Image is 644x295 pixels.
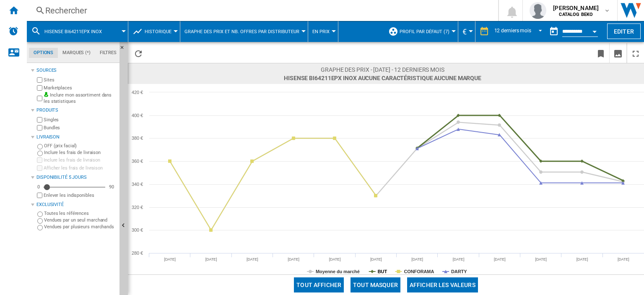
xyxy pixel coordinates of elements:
[453,257,465,261] tspan: [DATE]
[576,257,588,261] tspan: [DATE]
[119,42,130,57] button: Masquer
[451,269,467,274] tspan: DARTY
[404,269,434,274] tspan: CONFORAMA
[627,43,644,63] button: Plein écran
[388,21,454,42] div: Profil par défaut (7)
[37,93,42,104] input: Inclure mon assortiment dans les statistiques
[607,23,641,39] button: Editer
[351,277,400,292] button: Tout masquer
[294,277,344,292] button: Tout afficher
[37,193,42,198] input: Afficher les frais de livraison
[44,77,116,83] label: Sites
[37,211,43,217] input: Toutes les références
[184,29,299,34] span: Graphe des prix et nb. offres par distributeur
[132,90,143,95] tspan: 420 €
[493,25,545,39] md-select: REPORTS.WIZARD.STEPS.REPORT.STEPS.REPORT_OPTIONS.PERIOD: 12 derniers mois
[559,12,593,17] b: CATALOG BEKO
[164,257,176,261] tspan: [DATE]
[316,269,360,274] tspan: Moyenne du marché
[44,117,116,123] label: Singles
[31,21,124,42] div: HISENSE BI64211EPX INOX
[107,184,116,190] div: 90
[587,23,602,38] button: Open calendar
[132,113,143,118] tspan: 400 €
[132,136,143,141] tspan: 380 €
[205,257,217,261] tspan: [DATE]
[37,218,43,224] input: Vendues par un seul marchand
[462,21,471,42] button: €
[184,21,304,42] button: Graphe des prix et nb. offres par distributeur
[37,165,42,171] input: Afficher les frais de livraison
[494,257,506,261] tspan: [DATE]
[592,43,609,63] button: Créer un favoris
[329,257,341,261] tspan: [DATE]
[462,27,467,36] span: €
[44,85,116,91] label: Marketplaces
[618,257,629,261] tspan: [DATE]
[37,151,43,156] input: Inclure les frais de livraison
[37,77,42,83] input: Sites
[44,157,116,163] label: Inclure les frais de livraison
[36,174,116,181] div: Disponibilité 5 Jours
[284,65,481,74] span: Graphe des prix - [DATE] - 12 derniers mois
[45,5,476,16] div: Rechercher
[378,269,387,274] tspan: BUT
[400,21,454,42] button: Profil par défaut (7)
[95,48,121,58] md-tab-item: Filtres
[132,227,143,232] tspan: 300 €
[44,92,49,97] img: mysite-bg-18x18.png
[610,43,626,63] button: Télécharger en image
[132,251,143,256] tspan: 280 €
[44,21,110,42] button: HISENSE BI64211EPX INOX
[458,21,475,42] md-menu: Currency
[312,29,330,34] span: En prix
[44,143,116,149] label: OFF (prix facial)
[37,225,43,230] input: Vendues par plusieurs marchands
[535,257,547,261] tspan: [DATE]
[132,182,143,187] tspan: 340 €
[44,224,116,230] label: Vendues par plusieurs marchands
[37,157,42,163] input: Inclure les frais de livraison
[494,28,531,34] div: 12 derniers mois
[36,134,116,141] div: Livraison
[35,184,42,190] div: 0
[58,48,95,58] md-tab-item: Marques (*)
[132,21,176,42] div: Historique
[545,23,562,40] button: md-calendar
[44,183,105,191] md-slider: Disponibilité
[145,29,171,34] span: Historique
[284,74,481,82] span: HISENSE BI64211EPX INOX Aucune caractéristique Aucune marque
[37,117,42,123] input: Singles
[37,125,42,131] input: Bundles
[145,21,176,42] button: Historique
[36,201,116,208] div: Exclusivité
[44,149,116,156] label: Inclure les frais de livraison
[130,43,147,63] button: Recharger
[44,165,116,171] label: Afficher les frais de livraison
[36,67,116,74] div: Sources
[44,210,116,217] label: Toutes les références
[44,192,116,198] label: Enlever les indisponibles
[312,21,334,42] button: En prix
[530,2,546,19] img: profile.jpg
[8,26,18,36] img: alerts-logo.svg
[400,29,449,34] span: Profil par défaut (7)
[370,257,382,261] tspan: [DATE]
[44,217,116,223] label: Vendues par un seul marchand
[411,257,423,261] tspan: [DATE]
[288,257,299,261] tspan: [DATE]
[37,85,42,91] input: Marketplaces
[36,107,116,114] div: Produits
[132,159,143,164] tspan: 360 €
[37,144,43,149] input: OFF (prix facial)
[29,48,58,58] md-tab-item: Options
[407,277,478,292] button: Afficher les valeurs
[132,205,143,210] tspan: 320 €
[247,257,258,261] tspan: [DATE]
[44,92,116,105] label: Inclure mon assortiment dans les statistiques
[553,4,599,12] span: [PERSON_NAME]
[44,29,102,34] span: HISENSE BI64211EPX INOX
